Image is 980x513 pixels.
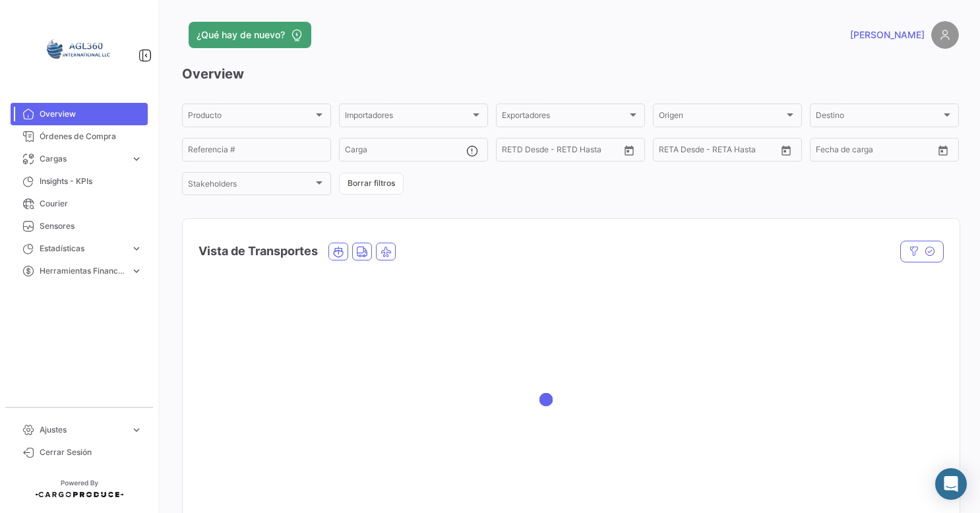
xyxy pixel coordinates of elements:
[199,242,318,260] h4: Vista de Transportes
[933,140,953,160] button: Open calendar
[131,424,142,436] span: expand_more
[131,265,142,277] span: expand_more
[935,468,967,500] div: Abrir Intercom Messenger
[502,113,627,122] span: Exportadores
[131,153,142,165] span: expand_more
[11,103,148,125] a: Overview
[11,215,148,237] a: Sensores
[377,243,395,260] button: Air
[849,147,905,156] input: Hasta
[189,22,311,48] button: ¿Qué hay de nuevo?
[40,108,142,120] span: Overview
[40,220,142,232] span: Sensores
[40,198,142,210] span: Courier
[188,181,313,191] span: Stakeholders
[816,113,941,122] span: Destino
[182,65,959,83] h3: Overview
[40,243,125,255] span: Estadísticas
[535,147,591,156] input: Hasta
[197,28,285,42] span: ¿Qué hay de nuevo?
[131,243,142,255] span: expand_more
[931,21,959,49] img: placeholder-user.png
[40,446,142,458] span: Cerrar Sesión
[40,153,125,165] span: Cargas
[502,147,526,156] input: Desde
[776,140,796,160] button: Open calendar
[40,265,125,277] span: Herramientas Financieras
[46,16,112,82] img: 64a6efb6-309f-488a-b1f1-3442125ebd42.png
[40,175,142,187] span: Insights - KPIs
[40,424,125,436] span: Ajustes
[188,113,313,122] span: Producto
[816,147,840,156] input: Desde
[659,113,784,122] span: Origen
[353,243,371,260] button: Land
[40,131,142,142] span: Órdenes de Compra
[659,147,683,156] input: Desde
[11,125,148,148] a: Órdenes de Compra
[339,173,404,195] button: Borrar filtros
[11,170,148,193] a: Insights - KPIs
[619,140,639,160] button: Open calendar
[850,28,925,42] span: [PERSON_NAME]
[329,243,348,260] button: Ocean
[692,147,748,156] input: Hasta
[11,193,148,215] a: Courier
[345,113,470,122] span: Importadores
